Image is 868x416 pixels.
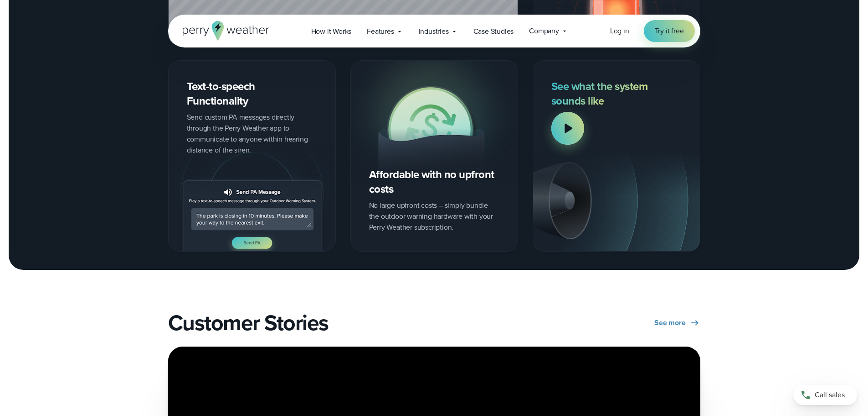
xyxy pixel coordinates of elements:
[654,317,700,328] a: See more
[529,26,559,37] span: Company
[473,26,514,37] span: Case Studies
[815,390,845,400] span: Call sales
[655,26,684,37] span: Try it free
[168,310,429,336] h2: Customer Stories
[311,26,352,37] span: How it Works
[303,22,360,41] a: How it Works
[654,317,685,328] span: See more
[419,26,449,37] span: Industries
[610,26,629,37] a: Log in
[644,20,695,42] a: Try it free
[533,151,700,251] img: outdoor warning system
[793,385,857,405] a: Call sales
[367,26,394,37] span: Features
[466,22,522,41] a: Case Studies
